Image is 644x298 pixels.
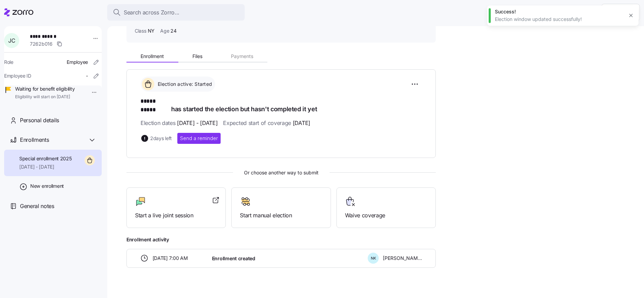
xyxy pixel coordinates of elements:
[371,256,376,260] span: N K
[67,59,88,66] span: Employee
[212,255,255,262] span: Enrollment created
[192,54,202,59] span: Files
[177,119,218,127] span: [DATE] - [DATE]
[141,54,164,59] span: Enrollment
[223,119,310,127] span: Expected start of coverage
[86,72,88,79] span: -
[30,183,64,190] span: New enrollment
[8,38,15,43] span: J C
[30,41,53,47] span: 7262b016
[240,211,322,220] span: Start manual election
[150,135,172,142] span: 2 days left
[124,8,179,17] span: Search across Zorro...
[345,211,427,220] span: Waive coverage
[126,236,436,243] span: Enrollment activity
[293,119,310,127] span: [DATE]
[231,54,253,59] span: Payments
[160,27,169,34] span: Age
[148,27,155,34] span: NY
[20,116,59,125] span: Personal details
[180,135,218,142] span: Send a reminder
[495,16,623,23] div: Election window updated successfully!
[141,97,422,113] h1: has started the election but hasn't completed it yet
[20,136,49,144] span: Enrollments
[383,255,422,262] span: [PERSON_NAME]
[141,119,218,127] span: Election dates
[4,72,31,79] span: Employee ID
[135,27,146,34] span: Class
[15,85,75,92] span: Waiting for benefit eligibility
[495,8,623,15] div: Success!
[177,133,221,144] button: Send a reminder
[4,59,13,66] span: Role
[19,155,72,162] span: Special enrollment 2025
[156,81,212,88] span: Election active: Started
[153,255,188,262] span: [DATE] 7:00 AM
[126,169,436,176] span: Or choose another way to submit
[19,163,72,170] span: [DATE] - [DATE]
[170,27,176,34] span: 24
[135,211,217,220] span: Start a live joint session
[15,94,75,100] span: Eligibility will start on [DATE]
[20,202,54,210] span: General notes
[107,4,245,21] button: Search across Zorro...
